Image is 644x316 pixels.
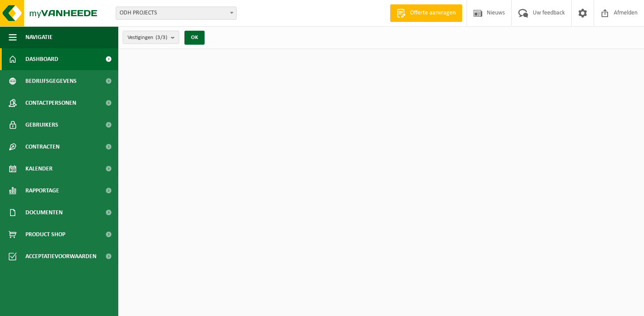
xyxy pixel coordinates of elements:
[25,92,76,114] span: Contactpersonen
[25,26,53,48] span: Navigatie
[25,136,60,158] span: Contracten
[25,245,96,267] span: Acceptatievoorwaarden
[25,224,65,245] span: Product Shop
[123,31,179,44] button: Vestigingen(3/3)
[127,31,167,44] span: Vestigingen
[25,202,63,224] span: Documenten
[25,114,58,136] span: Gebruikers
[116,7,237,20] span: ODH PROJECTS
[184,31,205,45] button: OK
[25,48,58,70] span: Dashboard
[408,9,458,18] span: Offerte aanvragen
[25,158,53,180] span: Kalender
[390,4,462,22] a: Offerte aanvragen
[116,7,236,19] span: ODH PROJECTS
[156,35,167,40] count: (3/3)
[25,70,77,92] span: Bedrijfsgegevens
[25,180,59,202] span: Rapportage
